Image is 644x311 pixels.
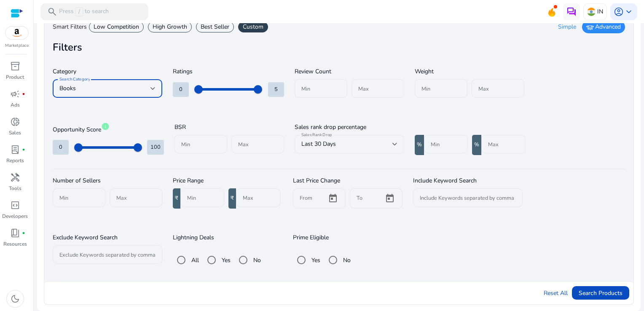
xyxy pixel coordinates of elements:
[558,23,576,31] span: Simple
[341,256,351,265] label: No
[5,43,29,49] p: Marketplace
[293,177,402,185] h3: Last Price Change
[190,256,199,265] label: All
[295,67,404,76] h3: Review Count
[10,117,20,127] span: donut_small
[22,92,25,96] span: fiber_manual_record
[53,23,87,31] h3: Smart Filters
[53,40,82,54] b: Filters
[196,21,234,32] div: Best Seller
[415,135,424,155] div: %
[22,148,25,151] span: fiber_manual_record
[587,8,596,16] img: in.svg
[89,21,144,32] div: Low Competition
[173,177,282,185] h3: Price Range
[3,240,27,248] p: Resources
[301,132,332,138] mat-label: Sales Rank Drop
[6,157,24,164] p: Reports
[293,233,402,242] h3: Prime Eligible
[6,73,24,81] p: Product
[252,256,261,265] label: No
[101,122,110,131] span: info
[472,135,481,155] div: %
[147,140,164,155] div: 100
[597,4,603,19] p: IN
[572,286,629,300] button: Search Products
[323,188,343,209] button: Open calendar
[75,7,83,16] span: /
[415,67,524,76] h3: Weight
[10,200,20,210] span: code_blocks
[173,82,189,97] div: 0
[59,84,76,92] span: Books
[173,233,282,242] h3: Lightning Deals
[10,172,20,182] span: handyman
[53,67,162,76] h3: Category
[238,21,268,32] div: Custom
[53,177,162,185] h3: Number of Sellers
[53,233,162,242] h3: Exclude Keyword Search
[10,145,20,155] span: lab_profile
[10,294,20,304] span: dark_mode
[5,27,28,39] img: amazon.svg
[10,228,20,238] span: book_4
[220,256,231,265] label: Yes
[47,7,57,17] span: search
[544,289,568,298] a: Reset All
[10,61,20,71] span: inventory_2
[22,231,25,235] span: fiber_manual_record
[11,101,20,109] p: Ads
[148,21,192,32] div: High Growth
[2,212,28,220] p: Developers
[268,82,284,97] div: 5
[59,77,90,83] mat-label: Search Category
[173,67,284,76] h3: Ratings
[624,7,634,17] span: keyboard_arrow_down
[614,7,624,17] span: account_circle
[53,140,69,155] div: 0
[413,177,523,185] h3: Include Keyword Search
[9,185,21,192] p: Tools
[579,289,623,298] span: Search Products
[59,7,109,16] p: Press to search
[301,140,336,148] span: Last 30 Days
[380,188,400,209] button: Open calendar
[174,123,284,131] h3: BSR
[9,129,21,137] p: Sales
[173,188,180,209] div: ₹
[53,123,164,134] h3: Opportunity Score
[310,256,320,265] label: Yes
[595,23,621,31] span: Advanced
[228,188,236,209] div: ₹
[295,123,526,131] h3: Sales rank drop percentage
[10,89,20,99] span: campaign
